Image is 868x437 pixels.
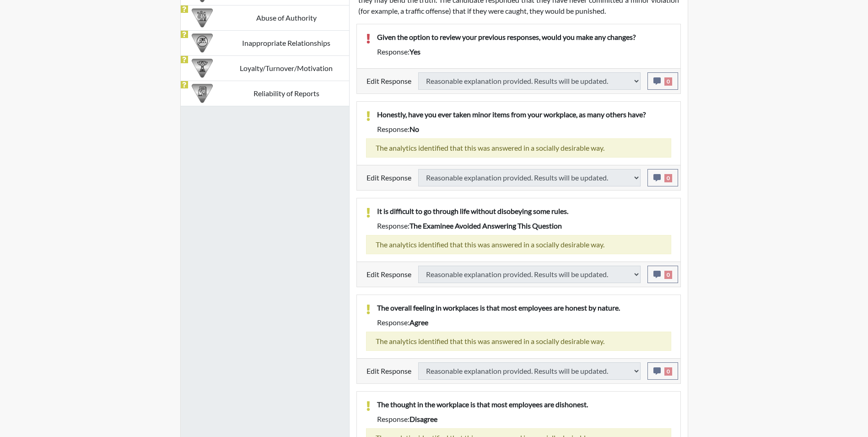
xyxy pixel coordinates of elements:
span: 0 [664,271,672,279]
p: Honestly, have you ever taken minor items from your workplace, as many others have? [377,109,671,120]
button: 0 [647,266,678,283]
p: It is difficult to go through life without disobeying some rules. [377,206,671,217]
div: The analytics identified that this was answered in a socially desirable way. [366,332,671,351]
span: yes [410,47,421,56]
span: no [410,125,419,133]
p: The thought in the workplace is that most employees are dishonest. [377,399,671,410]
img: CATEGORY%20ICON-20.4a32fe39.png [192,83,213,104]
td: Abuse of Authority [224,5,349,30]
img: CATEGORY%20ICON-01.94e51fac.png [192,7,213,28]
span: 0 [664,77,672,86]
p: Given the option to review your previous responses, would you make any changes? [377,32,671,43]
div: Update the test taker's response, the change might impact the score [411,266,647,283]
div: Update the test taker's response, the change might impact the score [411,169,647,186]
label: Edit Response [367,72,411,90]
span: The examinee avoided answering this question [410,221,562,230]
div: Response: [370,317,678,328]
label: Edit Response [367,266,411,283]
div: The analytics identified that this was answered in a socially desirable way. [366,138,671,158]
span: 0 [664,174,672,182]
p: The overall feeling in workplaces is that most employees are honest by nature. [377,302,671,313]
div: Response: [370,220,678,231]
img: CATEGORY%20ICON-14.139f8ef7.png [192,33,213,54]
div: Update the test taker's response, the change might impact the score [411,72,647,90]
div: Response: [370,414,678,425]
img: CATEGORY%20ICON-17.40ef8247.png [192,58,213,79]
td: Loyalty/Turnover/Motivation [224,55,349,81]
div: Response: [370,46,678,57]
td: Reliability of Reports [224,81,349,106]
label: Edit Response [367,169,411,186]
div: Update the test taker's response, the change might impact the score [411,362,647,380]
div: Response: [370,124,678,135]
button: 0 [647,169,678,186]
label: Edit Response [367,362,411,380]
span: agree [410,318,428,327]
button: 0 [647,72,678,90]
td: Inappropriate Relationships [224,30,349,55]
div: The analytics identified that this was answered in a socially desirable way. [366,235,671,254]
span: disagree [410,415,437,423]
span: 0 [664,367,672,376]
button: 0 [647,362,678,380]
